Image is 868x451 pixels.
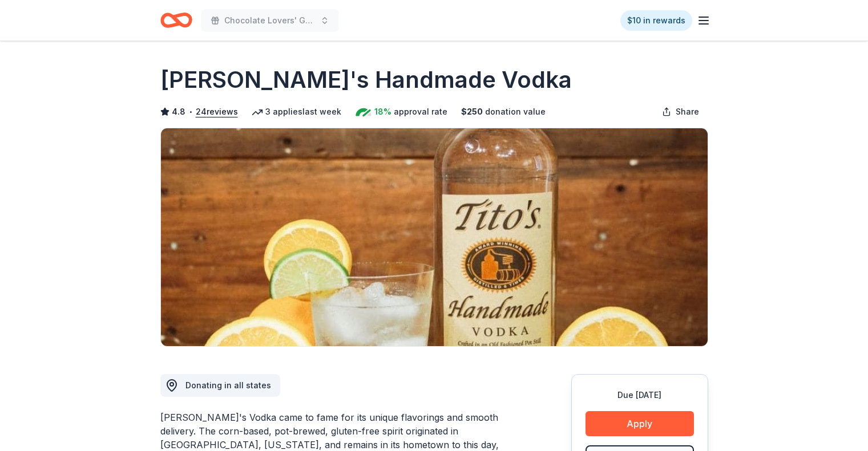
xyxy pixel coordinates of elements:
[188,107,192,116] span: •
[653,100,708,123] button: Share
[172,105,185,119] span: 4.8
[394,105,447,119] span: approval rate
[620,10,692,31] a: $10 in rewards
[201,9,338,32] button: Chocolate Lovers' Gala
[485,105,546,119] span: donation value
[224,14,316,27] span: Chocolate Lovers' Gala
[586,411,694,436] button: Apply
[160,7,192,34] a: Home
[586,388,694,402] div: Due [DATE]
[252,105,341,119] div: 3 applies last week
[160,64,572,96] h1: [PERSON_NAME]'s Handmade Vodka
[185,380,271,390] span: Donating in all states
[461,105,483,119] span: $ 250
[196,105,238,119] button: 24reviews
[374,105,391,119] span: 18%
[161,128,708,346] img: Image for Tito's Handmade Vodka
[676,105,699,119] span: Share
